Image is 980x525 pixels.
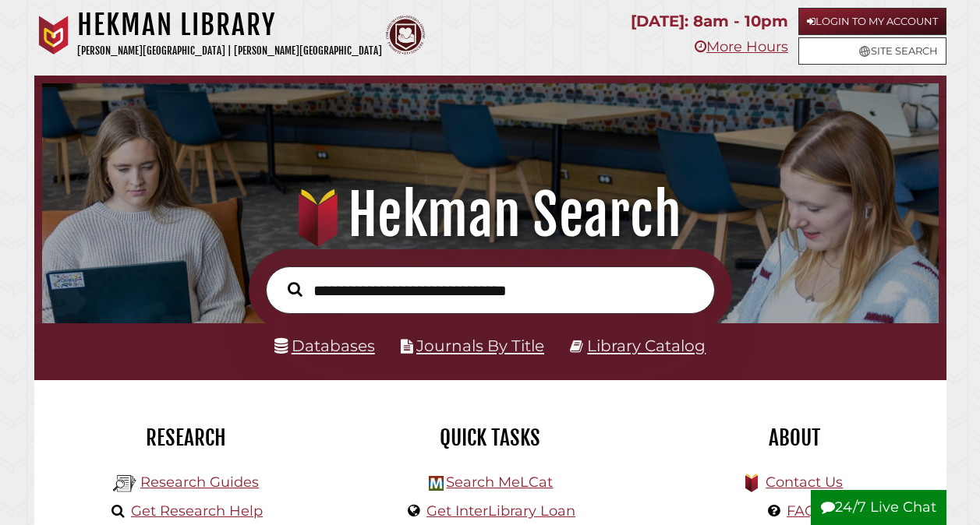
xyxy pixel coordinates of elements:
[587,336,706,355] a: Library Catalog
[46,425,327,451] h2: Research
[426,502,575,520] a: Get InterLibrary Loan
[446,474,553,491] a: Search MeLCat
[350,425,631,451] h2: Quick Tasks
[798,37,946,65] a: Site Search
[274,336,375,355] a: Databases
[766,474,843,491] a: Contact Us
[288,281,302,297] i: Search
[416,336,544,355] a: Journals By Title
[113,472,136,495] img: Hekman Library Logo
[429,476,444,491] img: Hekman Library Logo
[77,8,382,42] h1: Hekman Library
[131,502,263,520] a: Get Research Help
[654,425,935,451] h2: About
[77,42,382,60] p: [PERSON_NAME][GEOGRAPHIC_DATA] | [PERSON_NAME][GEOGRAPHIC_DATA]
[695,38,788,55] a: More Hours
[34,16,73,55] img: Calvin University
[787,502,823,520] a: FAQs
[140,474,259,491] a: Research Guides
[386,16,425,55] img: Calvin Theological Seminary
[798,8,946,35] a: Login to My Account
[631,8,788,35] p: [DATE]: 8am - 10pm
[56,181,923,249] h1: Hekman Search
[280,278,310,301] button: Search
